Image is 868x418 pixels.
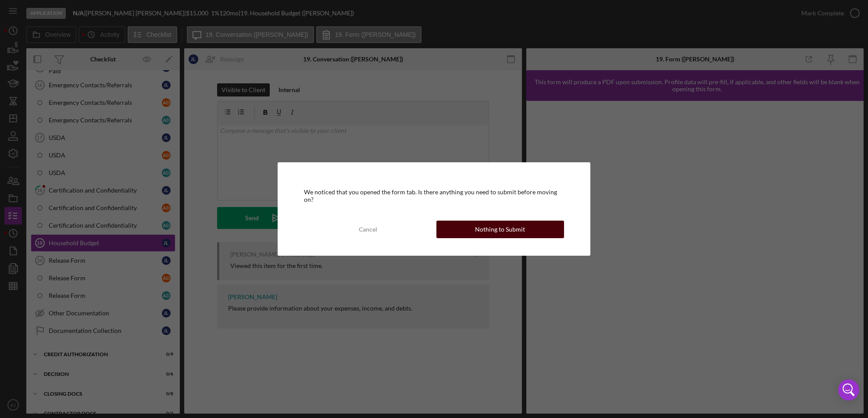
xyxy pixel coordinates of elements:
button: Cancel [304,221,432,238]
div: Nothing to Submit [475,221,525,238]
div: We noticed that you opened the form tab. Is there anything you need to submit before moving on? [304,189,564,203]
button: Nothing to Submit [436,221,564,238]
div: Cancel [359,221,377,238]
div: Open Intercom Messenger [838,379,859,400]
